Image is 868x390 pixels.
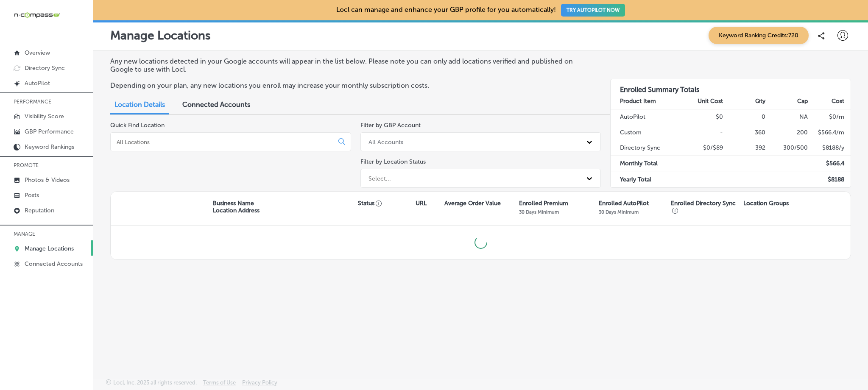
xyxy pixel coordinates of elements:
[242,379,277,390] a: Privacy Policy
[599,209,639,215] p: 30 Days Minimum
[808,94,851,109] th: Cost
[561,4,625,17] button: TRY AUTOPILOT NOW
[114,100,165,109] span: Location Details
[182,100,250,109] span: Connected Accounts
[723,125,766,140] td: 360
[519,209,559,215] p: 30 Days Minimum
[25,80,50,87] p: AutoPilot
[25,176,70,184] p: Photos & Videos
[110,57,592,73] p: Any new locations detected in your Google accounts will appear in the list below. Please note you...
[25,260,83,267] p: Connected Accounts
[25,192,39,199] p: Posts
[14,11,60,19] img: 660ab0bf-5cc7-4cb8-ba1c-48b5ae0f18e60NCTV_CLogo_TV_Black_-500x88.png
[723,94,766,109] th: Qty
[416,200,427,207] p: URL
[611,125,681,140] td: Custom
[671,200,739,214] p: Enrolled Directory Sync
[620,97,656,105] strong: Product Item
[25,128,74,135] p: GBP Performance
[203,379,236,390] a: Terms of Use
[358,200,416,207] p: Status
[766,109,808,125] td: NA
[519,200,568,207] p: Enrolled Premium
[611,172,681,187] td: Yearly Total
[681,109,724,125] td: $0
[611,109,681,125] td: AutoPilot
[368,175,391,182] div: Select...
[681,125,724,140] td: -
[743,200,789,207] p: Location Groups
[808,125,851,140] td: $ 566.4 /m
[25,64,65,72] p: Directory Sync
[110,122,165,129] label: Quick Find Location
[25,245,74,252] p: Manage Locations
[360,122,421,129] label: Filter by GBP Account
[808,172,851,187] td: $ 8188
[681,140,724,156] td: $0/$89
[360,158,426,165] label: Filter by Location Status
[766,125,808,140] td: 200
[766,94,808,109] th: Cap
[599,200,649,207] p: Enrolled AutoPilot
[681,94,724,109] th: Unit Cost
[808,109,851,125] td: $ 0 /m
[611,79,851,94] h3: Enrolled Summary Totals
[808,140,851,156] td: $ 8188 /y
[213,200,260,214] p: Business Name Location Address
[808,156,851,172] td: $ 566.4
[611,140,681,156] td: Directory Sync
[25,143,74,150] p: Keyword Rankings
[116,138,332,146] input: All Locations
[110,28,211,42] p: Manage Locations
[25,49,50,56] p: Overview
[110,81,592,89] p: Depending on your plan, any new locations you enroll may increase your monthly subscription costs.
[709,27,809,44] span: Keyword Ranking Credits: 720
[368,138,403,145] div: All Accounts
[766,140,808,156] td: 300/500
[113,379,197,386] p: Locl, Inc. 2025 all rights reserved.
[444,200,501,207] p: Average Order Value
[25,113,64,120] p: Visibility Score
[723,109,766,125] td: 0
[25,207,54,214] p: Reputation
[723,140,766,156] td: 392
[611,156,681,172] td: Monthly Total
